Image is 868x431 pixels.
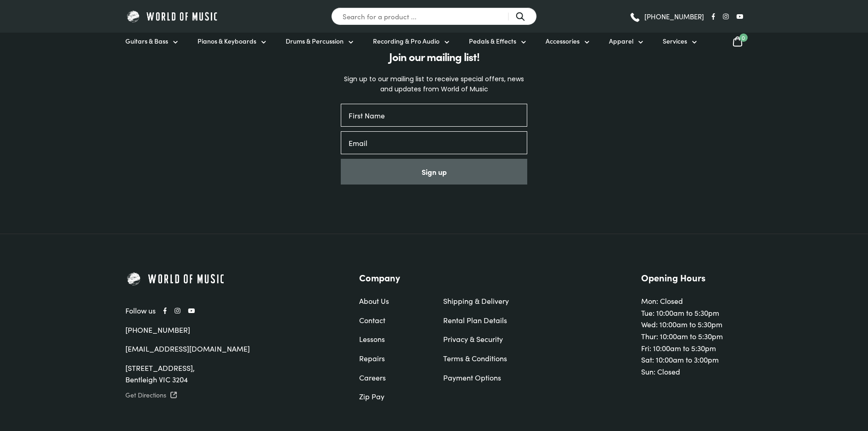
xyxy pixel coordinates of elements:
[331,7,537,25] input: Search for a product ...
[197,36,256,46] span: Pianos & Keyboards
[341,104,527,127] input: First Name
[443,295,509,307] a: Shipping & Delivery
[125,271,226,286] img: World of Music
[359,295,425,307] a: About Us
[443,333,509,345] a: Privacy & Security
[359,372,425,384] a: Careers
[546,36,580,46] span: Accessories
[389,49,479,64] span: Join our mailing list!
[629,10,704,23] a: [PHONE_NUMBER]
[359,391,425,403] a: Zip Pay
[125,389,319,401] a: Get Directions
[373,36,440,46] span: Recording & Pro Audio
[663,36,687,46] span: Services
[125,9,220,23] img: World of Music
[443,314,509,326] a: Rental Plan Details
[341,131,527,154] input: Email
[739,34,748,42] span: 0
[359,271,509,284] h3: Company
[609,36,633,46] span: Apparel
[443,372,509,384] a: Payment Options
[125,36,168,46] span: Guitars & Bass
[359,353,425,364] a: Repairs
[469,36,516,46] span: Pedals & Effects
[125,325,190,335] a: [PHONE_NUMBER]
[359,314,425,326] a: Contact
[125,343,250,353] a: [EMAIL_ADDRESS][DOMAIN_NAME]
[641,271,743,377] div: Mon: Closed Tue: 10:00am to 5:30pm Wed: 10:00am to 5:30pm Thur: 10:00am to 5:30pm Fri: 10:00am to...
[735,330,868,431] iframe: Chat with our support team
[125,362,319,386] div: [STREET_ADDRESS], Bentleigh VIC 3204
[644,13,704,20] span: [PHONE_NUMBER]
[344,74,524,94] span: Sign up to our mailing list to receive special offers, news and updates from World of Music
[125,305,319,317] div: Follow us
[286,36,344,46] span: Drums & Percussion
[443,353,509,364] a: Terms & Conditions
[359,333,425,345] a: Lessons
[341,159,527,185] button: Sign up
[641,271,743,284] h3: Opening Hours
